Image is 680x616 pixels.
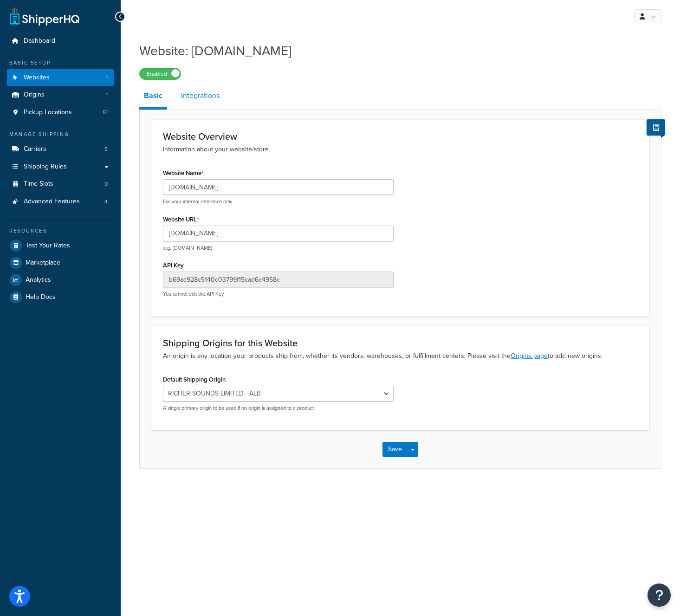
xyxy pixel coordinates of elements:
[104,198,108,206] span: 4
[7,86,114,104] li: Origins
[104,180,108,188] span: 0
[176,84,224,107] a: Integrations
[163,376,226,383] label: Default Shipping Origin
[647,119,665,136] button: Show Help Docs
[163,245,394,252] p: e.g. [DOMAIN_NAME]
[26,276,51,284] span: Analytics
[104,145,108,153] span: 5
[511,351,548,361] a: Origins page
[24,37,55,45] span: Dashboard
[7,130,114,138] div: Manage Shipping
[24,74,50,82] span: Websites
[24,163,67,171] span: Shipping Rules
[139,42,650,60] h1: Website: [DOMAIN_NAME]
[382,442,408,457] button: Save
[7,86,114,104] a: Origins1
[24,91,45,99] span: Origins
[24,145,46,153] span: Carriers
[7,193,114,210] a: Advanced Features4
[163,338,638,348] h3: Shipping Origins for this Website
[163,198,394,205] p: For your internal reference only
[26,259,60,267] span: Marketplace
[7,175,114,193] a: Time Slots0
[7,141,114,158] li: Carriers
[163,144,638,155] p: Information about your website/store.
[7,104,114,121] a: Pickup Locations51
[7,254,114,271] a: Marketplace
[163,262,184,269] label: API Key
[7,289,114,305] a: Help Docs
[163,272,394,287] input: XDL713J089NBV22
[139,84,167,110] a: Basic
[7,69,114,86] li: Websites
[26,293,56,301] span: Help Docs
[163,216,199,223] label: Website URL
[7,227,114,235] div: Resources
[7,69,114,86] a: Websites1
[103,109,108,117] span: 51
[7,237,114,254] a: Test Your Rates
[7,175,114,193] li: Time Slots
[7,104,114,121] li: Pickup Locations
[24,180,53,188] span: Time Slots
[7,32,114,50] a: Dashboard
[24,198,80,206] span: Advanced Features
[163,351,638,361] p: An origin is any location your products ship from, whether its vendors, warehouses, or fulfillmen...
[7,59,114,67] div: Basic Setup
[7,193,114,210] li: Advanced Features
[7,141,114,158] a: Carriers5
[106,74,108,82] span: 1
[163,131,638,142] h3: Website Overview
[106,91,108,99] span: 1
[7,158,114,175] a: Shipping Rules
[163,169,204,177] label: Website Name
[163,405,394,412] p: A single primary origin to be used if no origin is assigned to a product
[140,68,181,79] label: Enabled
[26,242,70,250] span: Test Your Rates
[648,584,671,607] button: Open Resource Center
[163,291,394,298] p: You cannot edit the API Key
[24,109,72,117] span: Pickup Locations
[7,272,114,288] a: Analytics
